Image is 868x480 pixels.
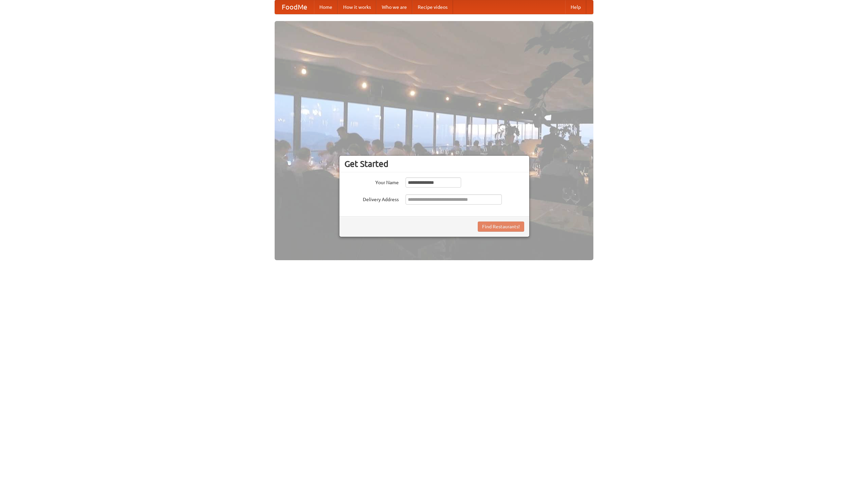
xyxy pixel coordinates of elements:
a: Who we are [376,0,412,14]
a: FoodMe [275,0,314,14]
a: How it works [338,0,376,14]
a: Recipe videos [412,0,453,14]
a: Home [314,0,338,14]
h3: Get Started [344,159,524,169]
label: Delivery Address [344,194,399,203]
label: Your Name [344,177,399,186]
button: Find Restaurants! [478,222,524,232]
a: Help [565,0,586,14]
